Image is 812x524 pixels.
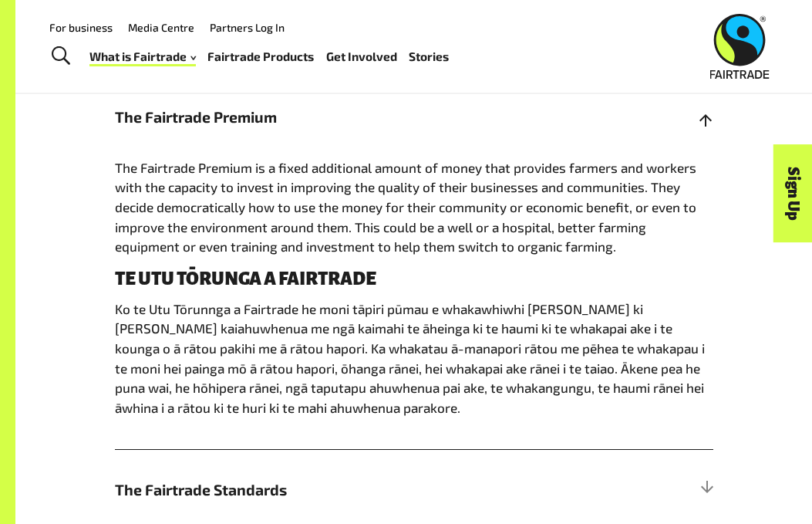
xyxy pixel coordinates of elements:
[49,21,113,34] a: For business
[709,14,769,79] img: Fairtrade Australia New Zealand logo
[210,21,285,34] a: Partners Log In
[115,269,713,289] h4: TE UTU TŌRUNGA A FAIRTRADE
[89,46,196,67] a: What is Fairtrade
[115,299,713,418] p: Ko te Utu Tōrunnga a Fairtrade he moni tāpiri pūmau e whakawhiwhi [PERSON_NAME] ki [PERSON_NAME] ...
[115,160,696,255] span: The Fairtrade Premium is a fixed additional amount of money that provides farmers and workers wit...
[128,21,194,34] a: Media Centre
[42,37,79,76] a: Toggle Search
[207,46,314,67] a: Fairtrade Products
[115,478,564,501] span: The Fairtrade Standards
[326,46,397,67] a: Get Involved
[409,46,449,67] a: Stories
[115,106,564,128] span: The Fairtrade Premium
